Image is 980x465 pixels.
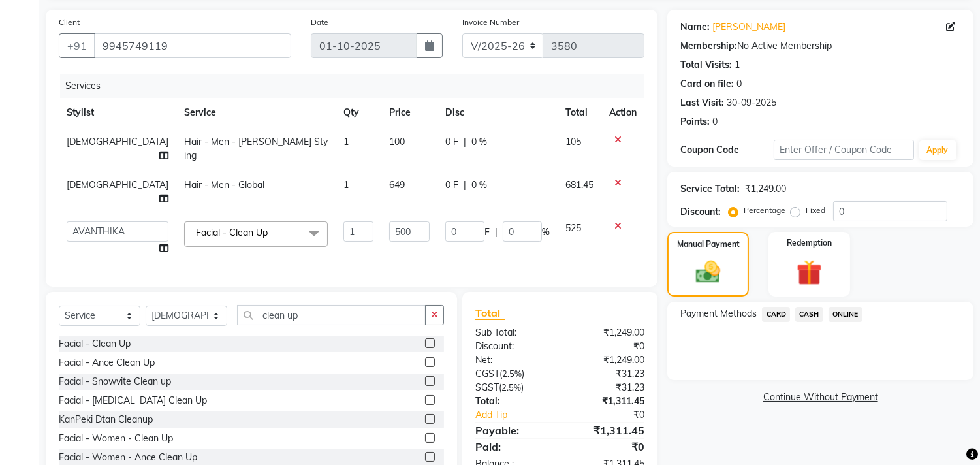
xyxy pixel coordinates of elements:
div: Points: [680,115,710,129]
th: Price [381,98,437,127]
span: | [464,178,466,192]
div: ₹0 [560,340,655,353]
span: Hair - Men - [PERSON_NAME] Stying [184,136,328,161]
img: _gift.svg [789,257,830,289]
label: Fixed [806,204,825,216]
div: Name: [680,20,710,34]
label: Percentage [744,204,785,216]
div: ₹31.23 [560,367,655,381]
span: 0 F [445,135,458,149]
a: Add Tip [466,408,576,422]
div: ( ) [466,367,560,381]
div: Coupon Code [680,143,774,157]
input: Enter Offer / Coupon Code [774,140,913,160]
span: CARD [762,307,790,322]
span: 1 [343,179,349,191]
span: | [464,135,466,149]
div: Last Visit: [680,96,724,110]
div: ( ) [466,381,560,394]
div: ₹0 [576,408,655,422]
span: 1 [343,136,349,148]
span: | [495,225,498,239]
div: ₹1,311.45 [560,423,655,438]
label: Client [59,16,80,28]
div: ₹1,311.45 [560,394,655,408]
div: Sub Total: [466,326,560,340]
span: % [542,225,550,239]
span: Hair - Men - Global [184,179,264,191]
th: Service [176,98,336,127]
div: 1 [735,58,740,72]
a: x [268,227,274,238]
div: Paid: [466,439,560,455]
div: Facial - Clean Up [59,337,131,351]
div: ₹0 [560,439,655,455]
div: Card on file: [680,77,734,91]
span: Payment Methods [680,307,757,321]
label: Manual Payment [677,238,740,250]
div: Net: [466,353,560,367]
span: 681.45 [565,179,593,191]
span: Facial - Clean Up [196,227,268,238]
div: 0 [736,77,742,91]
th: Disc [437,98,558,127]
a: [PERSON_NAME] [712,20,785,34]
th: Qty [336,98,381,127]
input: Search or Scan [237,305,426,325]
label: Invoice Number [462,16,519,28]
div: Membership: [680,39,737,53]
div: Services [60,74,654,98]
label: Date [311,16,328,28]
label: Redemption [787,237,832,249]
span: ONLINE [829,307,862,322]
div: ₹31.23 [560,381,655,394]
div: 0 [712,115,718,129]
div: ₹1,249.00 [745,182,786,196]
div: Facial - Ance Clean Up [59,356,155,370]
span: 0 % [471,135,487,149]
th: Total [558,98,602,127]
span: 2.5% [502,368,522,379]
div: Facial - Snowvite Clean up [59,375,171,389]
button: Apply [919,140,956,160]
div: KanPeki Dtan Cleanup [59,413,153,426]
div: Facial - Women - Ance Clean Up [59,451,197,464]
span: 105 [565,136,581,148]
div: Discount: [680,205,721,219]
span: 0 % [471,178,487,192]
span: SGST [475,381,499,393]
img: _cash.svg [688,258,727,286]
span: 2.5% [501,382,521,393]
div: ₹1,249.00 [560,326,655,340]
th: Stylist [59,98,176,127]
div: Facial - Women - Clean Up [59,432,173,445]
span: F [484,225,490,239]
div: Discount: [466,340,560,353]
span: [DEMOGRAPHIC_DATA] [67,136,168,148]
a: Continue Without Payment [670,391,971,404]
div: Total Visits: [680,58,732,72]
div: Facial - [MEDICAL_DATA] Clean Up [59,394,207,408]
span: CASH [795,307,823,322]
div: Payable: [466,423,560,438]
span: 0 F [445,178,458,192]
div: 30-09-2025 [727,96,776,110]
div: Service Total: [680,182,740,196]
div: ₹1,249.00 [560,353,655,367]
button: +91 [59,33,95,58]
div: Total: [466,394,560,408]
span: 525 [565,222,581,234]
span: 649 [389,179,405,191]
div: No Active Membership [680,39,960,53]
input: Search by Name/Mobile/Email/Code [94,33,291,58]
th: Action [601,98,644,127]
span: Total [475,306,505,320]
span: [DEMOGRAPHIC_DATA] [67,179,168,191]
span: CGST [475,368,499,379]
span: 100 [389,136,405,148]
